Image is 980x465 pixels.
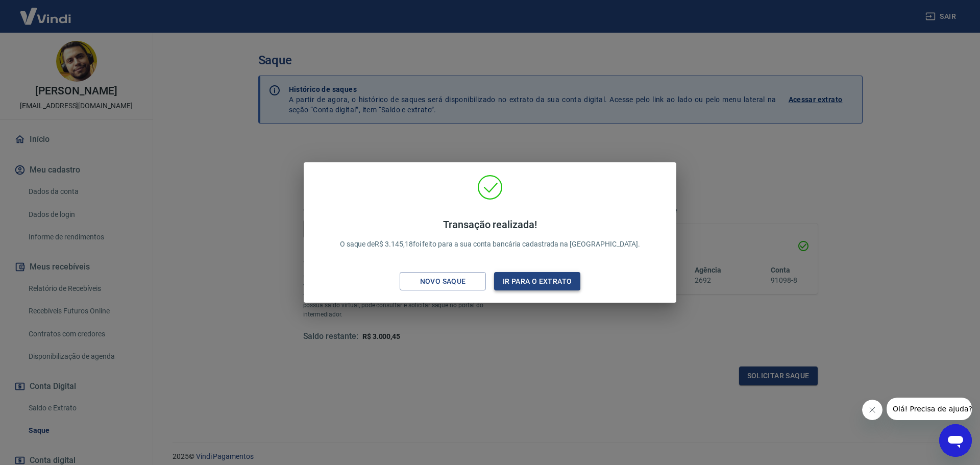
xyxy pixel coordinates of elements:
span: Olá! Precisa de ajuda? [6,7,86,15]
button: Novo saque [400,272,486,291]
button: Ir para o extrato [494,272,580,291]
iframe: Fechar mensagem [862,400,883,420]
iframe: Botão para abrir a janela de mensagens [939,424,972,457]
iframe: Mensagem da empresa [887,398,972,420]
p: O saque de R$ 3.145,18 foi feito para a sua conta bancária cadastrada na [GEOGRAPHIC_DATA]. [340,218,641,250]
h4: Transação realizada! [340,218,641,231]
div: Novo saque [408,275,478,288]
